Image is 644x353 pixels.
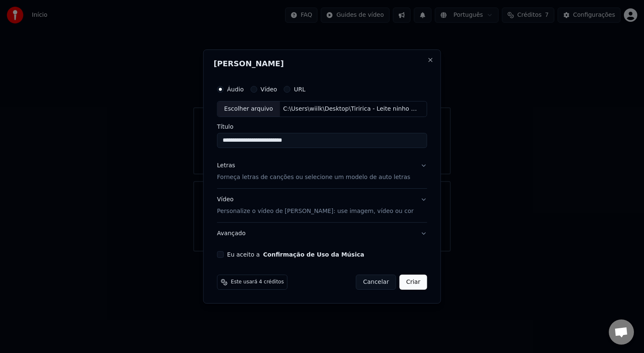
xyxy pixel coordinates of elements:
[227,252,364,257] label: Eu aceito a
[217,124,427,130] label: Título
[231,279,284,286] span: Este usará 4 créditos
[217,195,414,215] div: Vídeo
[217,155,427,188] button: LetrasForneça letras de canções ou selecione um modelo de auto letras
[217,189,427,222] button: VídeoPersonalize o vídeo de [PERSON_NAME]: use imagem, vídeo ou cor
[263,252,364,257] button: Eu aceito a
[217,161,235,170] div: Letras
[400,275,427,290] button: Criar
[294,86,306,92] label: URL
[260,86,277,92] label: Vídeo
[227,86,244,92] label: Áudio
[217,223,427,244] button: Avançado
[280,105,422,113] div: C:\Users\wiilk\Desktop\Tiririca - Leite ninho (320).mp3
[214,60,431,67] h2: [PERSON_NAME]
[218,101,280,117] div: Escolher arquivo
[217,173,410,182] p: Forneça letras de canções ou selecione um modelo de auto letras
[356,275,396,290] button: Cancelar
[217,207,414,215] p: Personalize o vídeo de [PERSON_NAME]: use imagem, vídeo ou cor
